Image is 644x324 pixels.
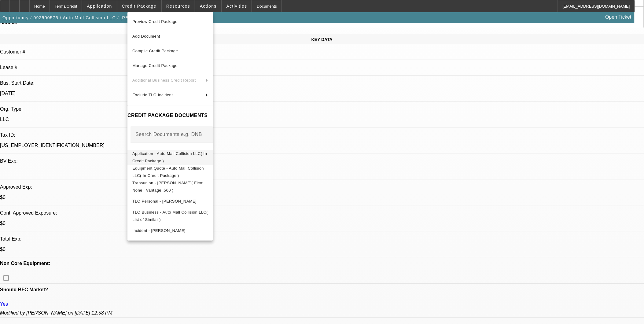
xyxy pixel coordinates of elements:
[132,63,178,68] span: Manage Credit Package
[132,166,204,178] span: Equipment Quote - Auto Mall Collision LLC( In Credit Package )
[127,208,213,223] button: TLO Business - Auto Mall Collision LLC( List of Similar )
[127,150,213,164] button: Application - Auto Mall Collision LLC( In Credit Package )
[127,164,213,179] button: Equipment Quote - Auto Mall Collision LLC( In Credit Package )
[132,49,178,53] span: Compile Credit Package
[132,210,208,222] span: TLO Business - Auto Mall Collision LLC( List of Similar )
[135,131,202,137] mat-label: Search Documents e.g. DNB
[127,223,213,238] button: Incident - Swisher, John
[127,194,213,208] button: TLO Personal - Swisher, John
[132,19,178,24] span: Preview Credit Package
[132,151,207,163] span: Application - Auto Mall Collision LLC( In Credit Package )
[132,180,204,192] span: Transunion - [PERSON_NAME]( Fico: None | Vantage :560 )
[132,228,186,233] span: Incident - [PERSON_NAME]
[132,199,197,203] span: TLO Personal - [PERSON_NAME]
[132,34,160,39] span: Add Document
[132,93,173,97] span: Exclude TLO Incident
[127,179,213,194] button: Transunion - Swisher, John( Fico: None | Vantage :560 )
[127,112,213,119] h4: CREDIT PACKAGE DOCUMENTS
